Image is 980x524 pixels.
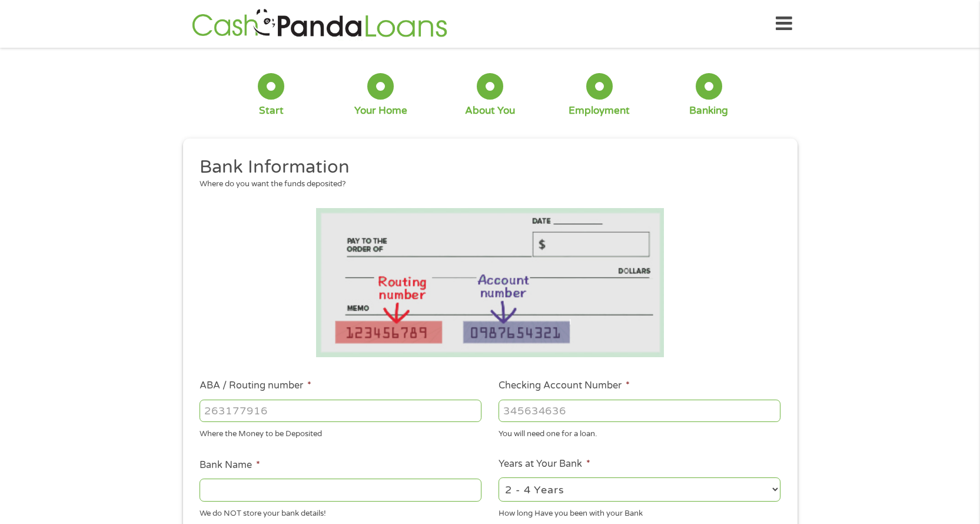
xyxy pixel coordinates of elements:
div: How long Have you been with your Bank [499,503,780,519]
h2: Bank Information [200,156,772,179]
div: Where do you want the funds deposited? [200,179,772,190]
div: We do NOT store your bank details! [200,503,481,519]
div: You will need one for a loan. [499,424,780,440]
label: Years at Your Bank [499,458,590,470]
label: Checking Account Number [499,380,630,392]
div: Start [259,104,284,117]
label: Bank Name [200,459,260,472]
img: GetLoanNow Logo [188,7,451,41]
input: 345634636 [499,400,780,422]
img: Routing number location [316,208,665,357]
div: Where the Money to be Deposited [200,424,481,440]
div: Banking [689,104,728,117]
label: ABA / Routing number [200,380,311,392]
div: Employment [569,104,630,117]
div: About You [465,104,515,117]
div: Your Home [354,104,407,117]
input: 263177916 [200,400,481,422]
